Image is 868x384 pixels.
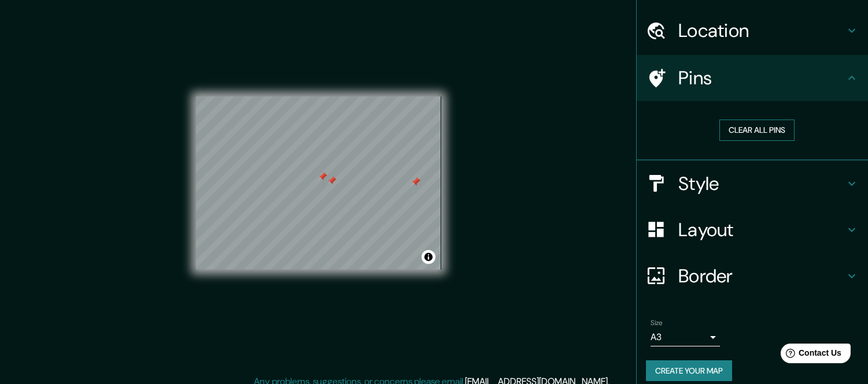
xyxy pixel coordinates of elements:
[637,207,868,253] div: Layout
[678,19,845,42] h4: Location
[651,318,663,327] label: Size
[637,55,868,101] div: Pins
[719,120,795,141] button: Clear all pins
[637,253,868,299] div: Border
[196,96,441,270] canvas: Map
[678,172,845,195] h4: Style
[765,339,855,371] iframe: Help widget launcher
[678,218,845,241] h4: Layout
[651,328,720,346] div: A3
[678,66,845,90] h4: Pins
[422,250,435,264] button: Toggle attribution
[678,264,845,288] h4: Border
[637,161,868,207] div: Style
[637,8,868,54] div: Location
[646,360,732,382] button: Create your map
